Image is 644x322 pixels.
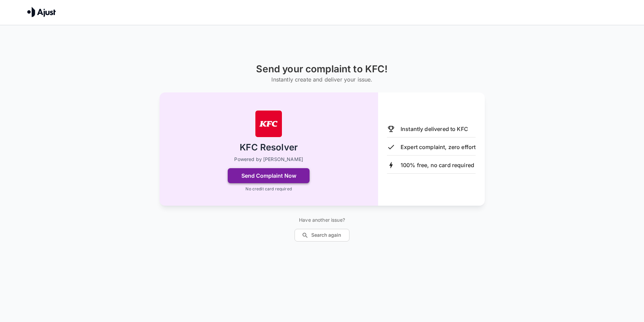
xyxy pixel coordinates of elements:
[245,186,291,192] p: No credit card required
[295,217,349,223] p: Have another issue?
[27,7,56,17] img: Ajust
[228,168,310,183] button: Send Complaint Now
[255,110,282,137] img: KFC
[240,142,298,153] h2: KFC Resolver
[401,143,476,151] p: Expert complaint, zero effort
[234,156,303,163] p: Powered by [PERSON_NAME]
[256,63,388,75] h1: Send your complaint to KFC!
[401,161,474,169] p: 100% free, no card required
[295,229,349,241] button: Search again
[256,75,388,84] h6: Instantly create and deliver your issue.
[401,125,468,133] p: Instantly delivered to KFC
